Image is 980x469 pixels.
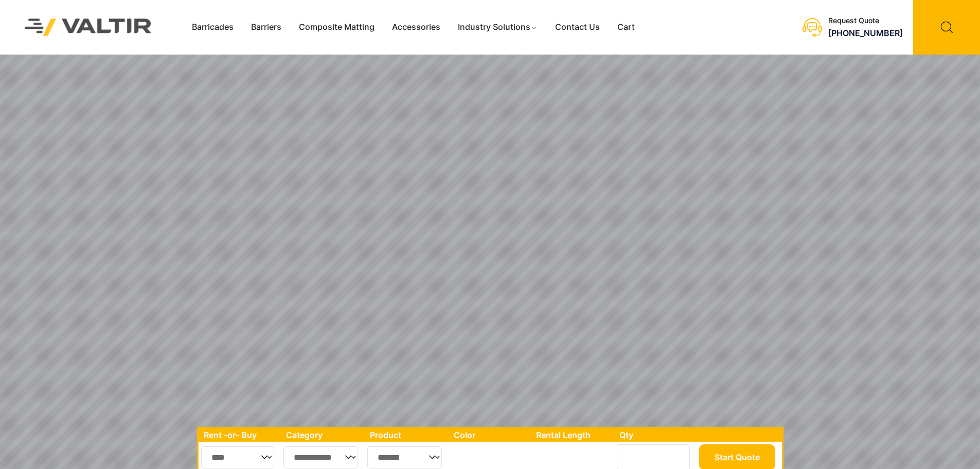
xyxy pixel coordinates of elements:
a: Composite Matting [290,20,383,35]
th: Color [449,428,531,442]
th: Rent -or- Buy [199,428,281,442]
th: Product [365,428,449,442]
a: Barricades [183,20,242,35]
a: Accessories [383,20,449,35]
a: Industry Solutions [449,20,546,35]
div: Request Quote [828,16,903,25]
th: Rental Length [531,428,614,442]
a: Barriers [242,20,290,35]
a: [PHONE_NUMBER] [828,28,903,38]
th: Qty [614,428,696,442]
a: Contact Us [546,20,609,35]
img: Valtir Rentals [11,5,165,49]
a: Cart [609,20,644,35]
th: Category [281,428,365,442]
